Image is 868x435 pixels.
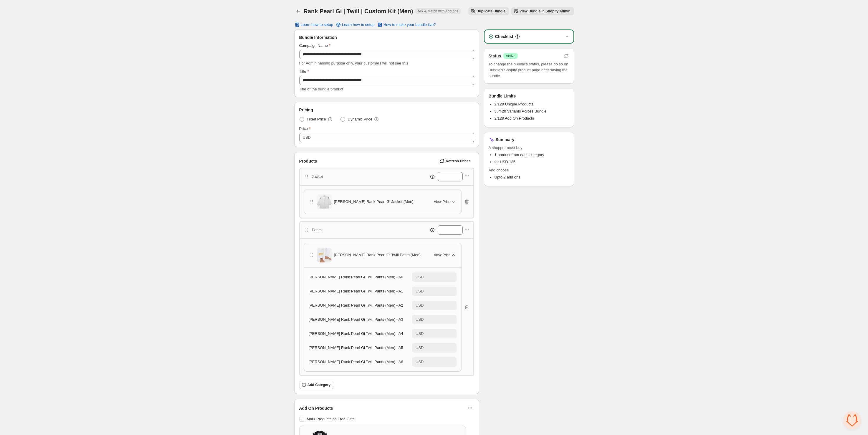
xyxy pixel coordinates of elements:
h3: Summary [496,137,515,143]
span: [PERSON_NAME] Rank Pearl Gi Twill Pants (Men) - A3 [309,317,403,322]
li: for USD 135 [495,159,569,165]
div: USD [416,274,424,280]
label: Price [299,126,311,132]
span: [PERSON_NAME] Rank Pearl Gi Twill Pants (Men) [334,252,421,258]
span: Dynamic Price [348,116,373,122]
button: Learn how to setup [291,21,337,29]
button: View Bundle in Shopify Admin [511,7,574,15]
span: [PERSON_NAME] Rank Pearl Gi Twill Pants (Men) - A1 [309,289,403,293]
span: Products [299,158,317,164]
span: Bundle Information [299,34,337,40]
button: Refresh Prices [437,157,474,165]
span: To change the bundle's status, please do so on Bundle's Shopify product page after saving the bundle [489,61,569,79]
span: Add On Products [299,405,333,411]
button: How to make your bundle live? [373,21,439,29]
span: 35/420 Variants Across Bundle [495,109,547,113]
h3: Checklist [495,34,513,39]
img: Gracie Rank Pearl Gi Twill Pants (Men) [317,245,332,265]
span: View Price [434,253,450,257]
div: USD [416,331,424,337]
img: Gracie Rank Pearl Gi Jacket (Men) [317,193,332,211]
button: View Price [430,197,460,206]
button: View Price [430,250,460,260]
span: Mix & Match with Add ons [418,9,458,14]
div: USD [416,345,424,351]
span: [PERSON_NAME] Rank Pearl Gi Twill Pants (Men) - A4 [309,331,403,336]
span: Title of the bundle product [299,87,343,91]
span: Mark Products as Free Gifts [307,417,355,421]
li: 1 product from each category [495,152,569,158]
a: Learn how to setup [332,21,378,29]
span: Learn how to setup [301,22,333,27]
span: A shopper must buy [489,145,569,151]
span: [PERSON_NAME] Rank Pearl Gi Twill Pants (Men) - A2 [309,303,403,307]
span: Fixed Price [307,116,326,122]
span: Duplicate Bundle [477,9,505,14]
a: Open chat [843,411,861,429]
p: Pants [312,227,322,233]
span: 2/128 Add On Products [495,116,534,120]
div: USD [303,135,311,140]
div: USD [416,288,424,294]
h3: Status [489,53,501,59]
span: Pricing [299,107,313,113]
div: USD [416,359,424,365]
label: Title [299,69,309,75]
label: Campaign Name [299,43,331,49]
li: Upto 2 add ons [495,174,569,180]
span: [PERSON_NAME] Rank Pearl Gi Twill Pants (Men) - A0 [309,275,403,279]
span: Learn how to setup [342,22,375,27]
h3: Bundle Limits [489,93,516,99]
p: Jacket [312,174,323,180]
span: View Price [434,199,450,204]
button: Back [294,7,302,15]
span: Add Category [307,383,331,387]
span: For Admin naming purpose only, your customers will not see this [299,61,408,65]
span: Active [506,54,515,58]
div: USD [416,317,424,322]
div: USD [416,302,424,308]
span: And choose [489,167,569,173]
span: Refresh Prices [446,159,470,163]
span: How to make your bundle live? [383,22,436,27]
h1: Rank Pearl Gi | Twill | Custom Kit (Men) [304,8,413,15]
span: 2/128 Unique Products [495,102,533,106]
span: [PERSON_NAME] Rank Pearl Gi Twill Pants (Men) - A5 [309,345,403,350]
button: Duplicate Bundle [468,7,509,15]
button: Add Category [299,381,334,389]
span: [PERSON_NAME] Rank Pearl Gi Jacket (Men) [334,199,414,205]
span: View Bundle in Shopify Admin [520,9,571,14]
span: [PERSON_NAME] Rank Pearl Gi Twill Pants (Men) - A6 [309,360,403,364]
